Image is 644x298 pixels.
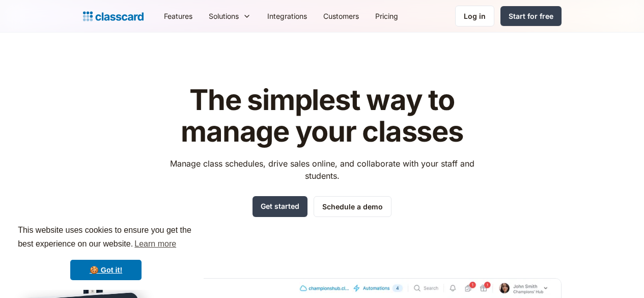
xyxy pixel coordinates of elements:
div: Start for free [509,11,553,21]
div: Solutions [201,5,259,28]
span: This website uses cookies to ensure you get the best experience on our website. [18,224,194,252]
a: learn more about cookies [133,236,178,252]
a: Integrations [259,5,315,28]
a: Schedule a demo [314,196,391,217]
a: Pricing [367,5,406,28]
a: Log in [455,6,494,26]
a: Start for free [500,6,562,26]
h1: The simplest way to manage your classes [160,85,484,147]
p: Manage class schedules, drive sales online, and collaborate with your staff and students. [160,157,484,182]
div: Log in [464,11,486,21]
a: Customers [315,5,367,28]
a: home [83,9,144,23]
a: Features [156,5,201,28]
div: Solutions [209,11,239,21]
a: dismiss cookie message [70,260,142,280]
a: Get started [253,196,307,217]
div: cookieconsent [8,214,204,290]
